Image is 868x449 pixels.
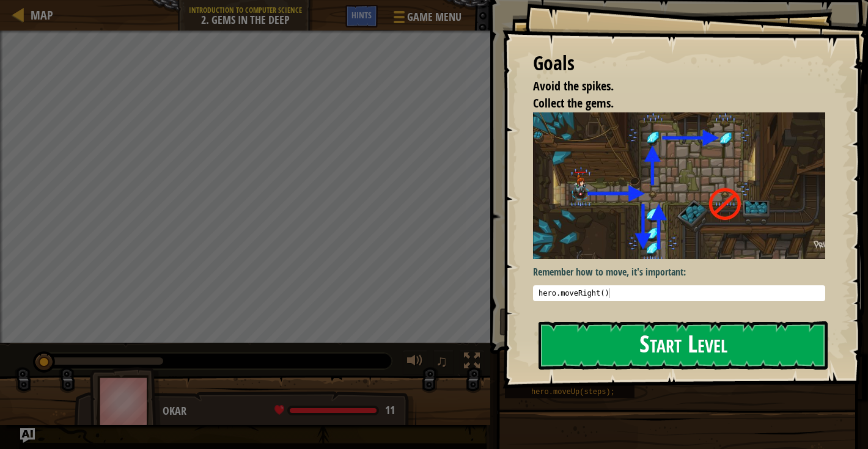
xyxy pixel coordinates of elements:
[163,403,404,419] div: Okar
[407,9,462,25] span: Game Menu
[351,9,372,21] span: Hints
[31,7,53,23] span: Map
[403,350,427,375] button: Adjust volume
[518,95,822,112] li: Collect the gems.
[274,405,395,416] div: health: 11 / 11
[531,388,615,396] span: hero.moveUp(steps);
[20,428,35,443] button: Ask AI
[533,95,614,111] span: Collect the gems.
[433,350,454,375] button: ♫
[533,78,614,94] span: Avoid the spikes.
[90,367,161,435] img: thang_avatar_frame.png
[24,7,53,23] a: Map
[436,352,448,370] span: ♫
[499,308,851,336] button: Run
[533,265,825,279] p: Remember how to move, it's important:
[385,403,395,418] span: 11
[539,321,828,370] button: Start Level
[533,49,825,78] div: Goals
[384,5,469,34] button: Game Menu
[518,78,822,95] li: Avoid the spikes.
[533,112,825,259] img: Gems in the deep
[460,350,484,375] button: Toggle fullscreen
